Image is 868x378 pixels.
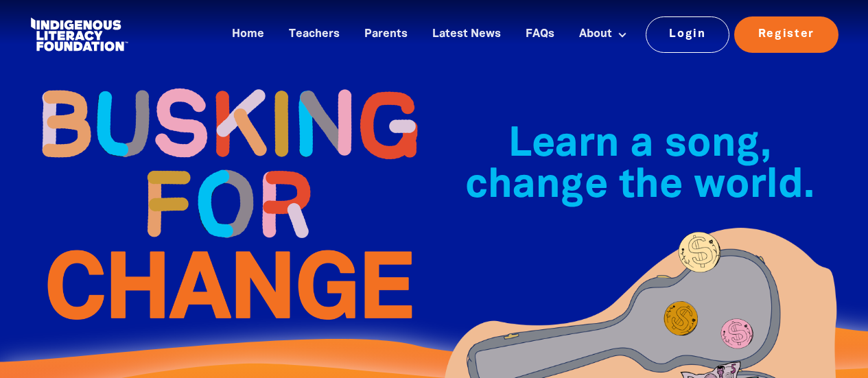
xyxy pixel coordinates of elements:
a: Latest News [424,23,509,46]
a: Parents [356,23,416,46]
a: About [571,23,635,46]
a: Home [224,23,272,46]
a: Login [646,16,730,52]
a: Teachers [281,23,348,46]
a: FAQs [517,23,563,46]
a: Register [734,16,838,52]
span: Learn a song, change the world. [465,126,814,205]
